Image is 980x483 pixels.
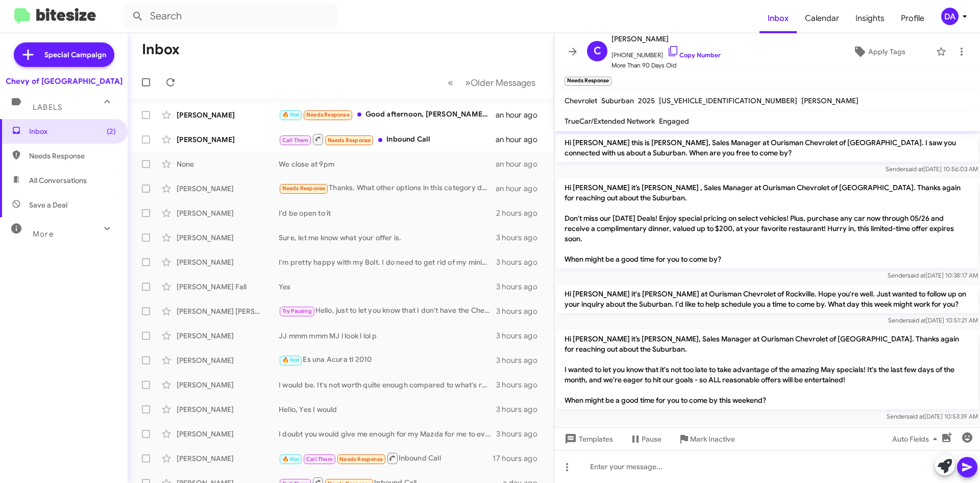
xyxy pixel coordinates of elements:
[279,452,493,465] div: Inbound Call
[565,77,611,86] small: Needs Response
[659,117,689,126] span: Engaged
[868,42,905,61] span: Apply Tags
[279,133,496,146] div: Inbound Call
[306,111,350,118] span: Needs Response
[642,430,661,448] span: Pause
[496,380,546,390] div: 3 hours ago
[177,404,279,415] div: [PERSON_NAME]
[177,306,279,316] div: [PERSON_NAME] [PERSON_NAME]
[279,257,496,267] div: I'm pretty happy with my Bolt. I do need to get rid of my minivan but I think it's probably too o...
[826,42,931,61] button: Apply Tags
[670,430,743,448] button: Mark Inactive
[282,456,300,463] span: 🔥 Hot
[893,4,933,33] a: Profile
[177,282,279,292] div: [PERSON_NAME] Fall
[279,404,496,415] div: Hello, Yes I would
[471,77,535,88] span: Older Messages
[328,137,371,144] span: Needs Response
[554,430,621,448] button: Templates
[279,109,496,121] div: Good afternoon, [PERSON_NAME], yes, we came by twice to the dealership on Rockville Pike. Second ...
[465,76,471,89] span: »
[44,50,106,60] span: Special Campaign
[493,453,546,464] div: 17 hours ago
[496,134,546,145] div: an hour ago
[892,430,941,448] span: Auto Fields
[496,257,546,267] div: 3 hours ago
[6,76,122,86] div: Chevy of [GEOGRAPHIC_DATA]
[884,430,949,448] button: Auto Fields
[496,183,546,194] div: an hour ago
[442,72,542,93] nav: Page navigation example
[847,4,893,33] a: Insights
[279,208,496,218] div: I'd be open to it
[177,183,279,194] div: [PERSON_NAME]
[556,133,978,162] p: Hi [PERSON_NAME] this is [PERSON_NAME], Sales Manager at Ourisman Chevrolet of [GEOGRAPHIC_DATA]....
[496,208,546,218] div: 2 hours ago
[908,271,925,279] span: said at
[279,331,496,341] div: JJ mmm mmm MJ l look l lol p
[556,285,978,313] p: Hi [PERSON_NAME] it's [PERSON_NAME] at Ourisman Chevrolet of Rockville. Hope you're well. Just wa...
[887,412,978,420] span: Sender [DATE] 10:53:39 AM
[306,456,333,463] span: Call Them
[448,76,453,89] span: «
[565,96,597,105] span: Chevrolet
[933,8,969,25] button: DA
[496,355,546,365] div: 3 hours ago
[279,159,496,169] div: We close at 9pm
[107,126,116,136] span: (2)
[611,33,721,45] span: [PERSON_NAME]
[124,4,338,29] input: Search
[565,117,655,126] span: TrueCar/Extended Network
[279,305,496,317] div: Hello, just to let you know that I don't have the Chevy [US_STATE] anymore, I was in car accident...
[177,380,279,390] div: [PERSON_NAME]
[282,357,300,363] span: 🔥 Hot
[562,430,613,448] span: Templates
[594,43,601,59] span: C
[496,404,546,415] div: 3 hours ago
[496,429,546,439] div: 3 hours ago
[556,178,978,268] p: Hi [PERSON_NAME] it’s [PERSON_NAME] , Sales Manager at Ourisman Chevrolet of [GEOGRAPHIC_DATA]. T...
[667,51,721,59] a: Copy Number
[496,110,546,120] div: an hour ago
[33,229,54,239] span: More
[279,429,496,439] div: I doubt you would give me enough for my Mazda for me to even break even on it. I still owe someth...
[496,233,546,243] div: 3 hours ago
[279,233,496,243] div: Sure, let me know what your offer is.
[177,208,279,218] div: [PERSON_NAME]
[759,4,797,33] a: Inbox
[282,111,300,118] span: 🔥 Hot
[690,430,735,448] span: Mark Inactive
[442,72,459,93] button: Previous
[279,282,496,292] div: Yes
[908,316,926,324] span: said at
[496,282,546,292] div: 3 hours ago
[282,308,312,314] span: Try Pausing
[888,271,978,279] span: Sender [DATE] 10:38:17 AM
[29,151,116,161] span: Needs Response
[888,316,978,324] span: Sender [DATE] 10:51:21 AM
[177,110,279,120] div: [PERSON_NAME]
[339,456,383,463] span: Needs Response
[177,159,279,169] div: None
[611,45,721,60] span: [PHONE_NUMBER]
[177,134,279,145] div: [PERSON_NAME]
[556,330,978,409] p: Hi [PERSON_NAME] it’s [PERSON_NAME], Sales Manager at Ourisman Chevrolet of [GEOGRAPHIC_DATA]. Th...
[496,159,546,169] div: an hour ago
[279,182,496,194] div: Thanks. What other options in this category do you have?
[496,306,546,316] div: 3 hours ago
[279,380,496,390] div: I would be. It's not worth quite enough compared to what's remaining on the loan however.
[177,233,279,243] div: [PERSON_NAME]
[659,96,797,105] span: [US_VEHICLE_IDENTIFICATION_NUMBER]
[611,60,721,71] span: More Than 90 Days Old
[906,412,924,420] span: said at
[29,200,67,210] span: Save a Deal
[282,137,309,144] span: Call Them
[797,4,847,33] a: Calendar
[801,96,859,105] span: [PERSON_NAME]
[29,175,87,186] span: All Conversations
[177,429,279,439] div: [PERSON_NAME]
